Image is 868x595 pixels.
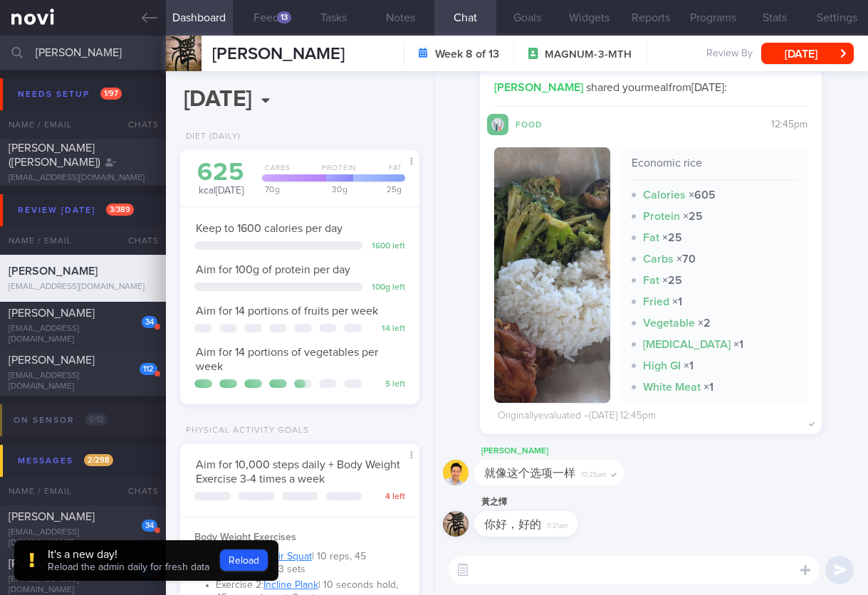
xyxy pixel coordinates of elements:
strong: Calories [643,189,686,201]
div: 34 [142,316,157,328]
div: 14 left [370,324,405,335]
strong: Fat [643,275,659,286]
span: 1 / 97 [100,88,122,100]
div: Protein [316,164,357,181]
strong: [MEDICAL_DATA] [643,339,731,350]
span: MAGNUM-3-MTH [545,48,632,62]
div: Review [DATE] [14,201,137,220]
span: 10:25am [581,466,607,480]
img: Economic rice [494,147,610,403]
span: Aim for 10,000 steps daily + Body Weight Exercise 3-4 times a week [196,459,400,485]
strong: Carbs [643,253,674,265]
strong: Fat [643,232,659,243]
div: It's a new day! [48,547,209,562]
button: [DATE] [761,43,854,64]
span: Aim for 14 portions of vegetables per week [196,347,378,372]
p: shared your meal from [DATE] : [494,80,807,95]
div: 625 [194,160,248,185]
strong: Week 8 of 13 [435,47,499,61]
div: Food [508,117,565,130]
div: 4 left [370,492,405,502]
span: [PERSON_NAME] [9,354,95,366]
div: Fat [353,164,404,181]
strong: × 605 [689,189,716,201]
span: [PERSON_NAME] [9,511,95,522]
span: [PERSON_NAME] ([PERSON_NAME]) [9,142,100,168]
span: 3 / 389 [106,204,134,216]
div: Chats [109,226,166,255]
div: 70 g [258,185,326,194]
strong: Fried [643,296,669,307]
span: 就像这个选项一样 [484,468,575,479]
span: 0 / 12 [85,414,108,426]
div: kcal [DATE] [194,160,248,198]
span: [PERSON_NAME] [9,265,98,277]
a: Chair Squat [261,552,312,562]
div: Chats [109,110,166,139]
span: [PERSON_NAME] [9,307,95,319]
span: Aim for 14 portions of fruits per week [196,305,378,317]
div: Diet (Daily) [180,132,241,142]
a: Incline Plank [263,580,318,590]
strong: × 1 [684,360,694,372]
strong: × 1 [733,339,743,350]
strong: Protein [643,211,680,222]
span: Reload the admin daily for fresh data [48,562,209,572]
span: Keep to 1600 calories per day [196,223,343,234]
div: 25 g [349,185,404,194]
span: 11:21am [547,517,568,531]
div: Chats [109,477,166,505]
span: [PERSON_NAME] [212,46,345,63]
strong: White Meat [643,381,701,393]
strong: × 2 [698,317,711,329]
strong: Vegetable [643,317,695,329]
div: Carbs [258,164,320,181]
strong: × 1 [672,296,682,307]
div: Messages [14,451,117,470]
div: Economic rice [632,156,798,181]
div: 100 g left [370,283,405,293]
div: Physical Activity Goals [180,426,309,436]
span: [PERSON_NAME] [9,558,95,569]
div: [EMAIL_ADDRESS][DOMAIN_NAME] [9,371,157,392]
strong: × 1 [704,381,713,393]
span: 12:45pm [771,120,807,130]
strong: Body Weight Exercises [194,532,296,542]
li: Exercise 1: | 10 reps, 45 seconds rest, 3 sets [216,547,405,576]
div: 5 left [370,379,405,390]
div: 112 [140,363,157,375]
div: [EMAIL_ADDRESS][DOMAIN_NAME] [9,324,157,345]
div: [EMAIL_ADDRESS][DOMAIN_NAME] [9,282,157,293]
div: Needs setup [14,85,125,104]
span: Review By [706,48,753,60]
strong: High GI [643,360,681,372]
div: [EMAIL_ADDRESS][DOMAIN_NAME] [9,173,157,184]
button: Reload [220,549,268,571]
strong: × 70 [676,253,696,265]
strong: [PERSON_NAME] [494,82,586,93]
div: Originally evaluated – [DATE] 12:45pm [498,410,656,423]
div: [PERSON_NAME] [474,443,666,460]
div: [EMAIL_ADDRESS][DOMAIN_NAME] [9,527,157,549]
div: 1600 left [370,241,405,252]
strong: × 25 [662,232,682,243]
div: 13 [277,11,291,23]
span: 2 / 298 [84,454,113,466]
span: Aim for 100g of protein per day [196,264,350,275]
span: 你好，好的 [484,519,541,530]
strong: × 25 [683,211,703,222]
div: 黃之懌 [474,494,621,511]
div: On sensor [10,411,111,430]
div: 34 [142,520,157,532]
div: 30 g [322,185,354,194]
strong: × 25 [662,275,682,286]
